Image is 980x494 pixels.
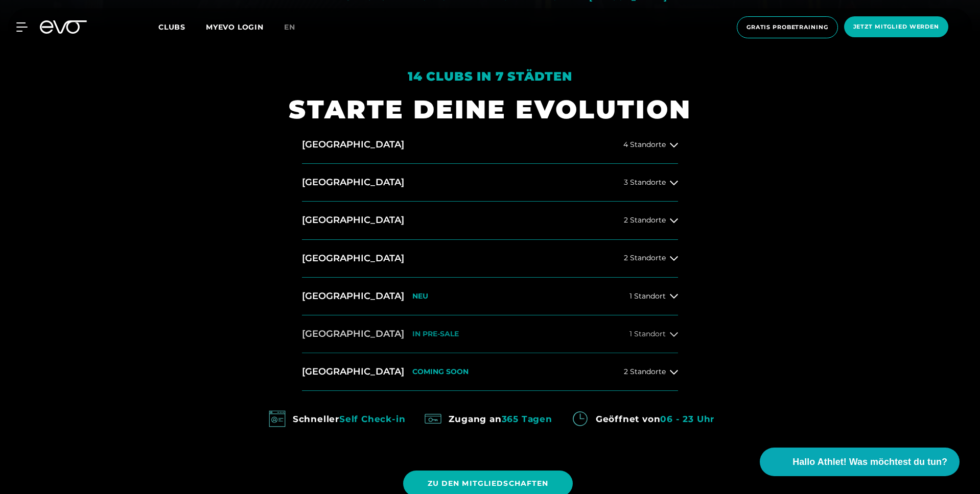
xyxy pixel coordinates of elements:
[302,240,678,278] button: [GEOGRAPHIC_DATA]2 Standorte
[284,21,308,33] a: en
[624,216,666,224] span: 2 Standorte
[760,448,960,476] button: Hallo Athlet! Was möchtest du tun?
[596,411,714,427] div: Geöffnet von
[302,202,678,239] button: [GEOGRAPHIC_DATA]2 Standorte
[569,407,592,430] img: evofitness
[624,368,666,376] span: 2 Standorte
[339,414,405,424] em: Self Check-in
[302,126,678,164] button: [GEOGRAPHIC_DATA]4 Standorte
[412,330,459,338] p: IN PRE-SALE
[449,411,552,427] div: Zugang an
[746,23,828,32] span: Gratis Probetraining
[412,292,428,301] p: NEU
[302,176,404,189] h2: [GEOGRAPHIC_DATA]
[158,22,206,32] a: Clubs
[624,254,666,262] span: 2 Standorte
[792,455,947,469] span: Hallo Athlet! Was möchtest du tun?
[302,315,678,353] button: [GEOGRAPHIC_DATA]IN PRE-SALE1 Standort
[302,290,404,303] h2: [GEOGRAPHIC_DATA]
[302,164,678,202] button: [GEOGRAPHIC_DATA]3 Standorte
[158,22,185,32] span: Clubs
[853,22,939,31] span: Jetzt Mitglied werden
[302,214,404,227] h2: [GEOGRAPHIC_DATA]
[302,252,404,265] h2: [GEOGRAPHIC_DATA]
[302,278,678,315] button: [GEOGRAPHIC_DATA]NEU1 Standort
[284,22,295,32] span: en
[502,414,552,424] em: 365 Tagen
[428,478,549,489] span: ZU DEN MITGLIEDSCHAFTEN
[302,353,678,391] button: [GEOGRAPHIC_DATA]COMING SOON2 Standorte
[841,16,951,38] a: Jetzt Mitglied werden
[266,407,289,430] img: evofitness
[302,328,404,340] h2: [GEOGRAPHIC_DATA]
[302,365,404,378] h2: [GEOGRAPHIC_DATA]
[408,69,572,84] em: 14 Clubs in 7 Städten
[422,407,445,430] img: evofitness
[293,411,406,427] div: Schneller
[302,138,404,151] h2: [GEOGRAPHIC_DATA]
[289,93,691,126] h1: STARTE DEINE EVOLUTION
[623,141,666,149] span: 4 Standorte
[206,22,264,32] a: MYEVO LOGIN
[734,16,841,38] a: Gratis Probetraining
[412,367,469,376] p: COMING SOON
[660,414,714,424] em: 06 - 23 Uhr
[624,179,666,186] span: 3 Standorte
[629,292,666,300] span: 1 Standort
[629,330,666,338] span: 1 Standort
